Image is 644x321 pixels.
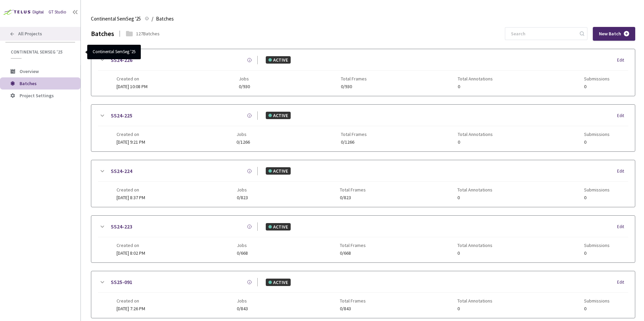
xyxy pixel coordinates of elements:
[20,68,39,74] span: Overview
[91,49,635,96] div: SS24-226ACTIVEEditCreated on[DATE] 10:08 PMJobs0/930Total Frames0/930Total Annotations0Submissions0
[117,139,145,145] span: [DATE] 9:21 PM
[111,56,132,64] a: SS24-226
[584,195,610,200] span: 0
[584,298,610,304] span: Submissions
[239,76,250,81] span: Jobs
[457,306,492,311] span: 0
[617,279,628,286] div: Edit
[340,187,366,192] span: Total Frames
[236,132,250,137] span: Jobs
[20,93,54,99] span: Project Settings
[117,250,145,256] span: [DATE] 8:02 PM
[266,167,291,175] div: ACTIVE
[117,132,145,137] span: Created on
[340,306,366,311] span: 0/843
[340,251,366,256] span: 0/668
[340,243,366,248] span: Total Frames
[18,31,42,37] span: All Projects
[266,112,291,119] div: ACTIVE
[117,194,145,201] span: [DATE] 8:37 PM
[117,76,148,81] span: Created on
[584,251,610,256] span: 0
[91,160,635,207] div: SS24-224ACTIVEEditCreated on[DATE] 8:37 PMJobs0/823Total Frames0/823Total Annotations0Submissions0
[117,83,148,90] span: [DATE] 10:08 PM
[457,298,492,304] span: Total Annotations
[617,57,628,64] div: Edit
[617,168,628,175] div: Edit
[152,15,153,23] li: /
[507,28,579,40] input: Search
[584,140,610,145] span: 0
[266,223,291,230] div: ACTIVE
[239,84,250,89] span: 0/930
[111,278,132,286] a: SS25-091
[111,111,132,120] a: SS24-225
[584,243,610,248] span: Submissions
[136,30,160,37] div: 127 Batches
[91,271,635,318] div: SS25-091ACTIVEEditCreated on[DATE] 7:26 PMJobs0/843Total Frames0/843Total Annotations0Submissions0
[584,187,610,192] span: Submissions
[20,80,37,86] span: Batches
[91,105,635,151] div: SS24-225ACTIVEEditCreated on[DATE] 9:21 PMJobs0/1266Total Frames0/1266Total Annotations0Submissions0
[111,222,132,231] a: SS24-223
[236,140,250,145] span: 0/1266
[457,195,492,200] span: 0
[341,76,367,81] span: Total Frames
[11,49,71,55] span: Continental SemSeg '25
[237,251,248,256] span: 0/668
[341,140,367,145] span: 0/1266
[340,298,366,304] span: Total Frames
[458,76,493,81] span: Total Annotations
[458,140,493,145] span: 0
[457,187,492,192] span: Total Annotations
[117,187,145,192] span: Created on
[458,132,493,137] span: Total Annotations
[237,187,248,192] span: Jobs
[584,132,610,137] span: Submissions
[457,251,492,256] span: 0
[584,76,610,81] span: Submissions
[156,15,174,23] span: Batches
[341,84,367,89] span: 0/930
[266,279,291,286] div: ACTIVE
[237,243,248,248] span: Jobs
[91,15,141,23] span: Continental SemSeg '25
[237,195,248,200] span: 0/823
[599,31,621,37] span: New Batch
[458,84,493,89] span: 0
[91,29,114,39] div: Batches
[584,306,610,311] span: 0
[117,298,145,304] span: Created on
[237,306,248,311] span: 0/843
[117,306,145,312] span: [DATE] 7:26 PM
[111,167,132,175] a: SS24-224
[91,216,635,262] div: SS24-223ACTIVEEditCreated on[DATE] 8:02 PMJobs0/668Total Frames0/668Total Annotations0Submissions0
[617,223,628,230] div: Edit
[340,195,366,200] span: 0/823
[617,112,628,119] div: Edit
[341,132,367,137] span: Total Frames
[117,243,145,248] span: Created on
[457,243,492,248] span: Total Annotations
[237,298,248,304] span: Jobs
[266,56,291,64] div: ACTIVE
[584,84,610,89] span: 0
[49,9,66,15] div: GT Studio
